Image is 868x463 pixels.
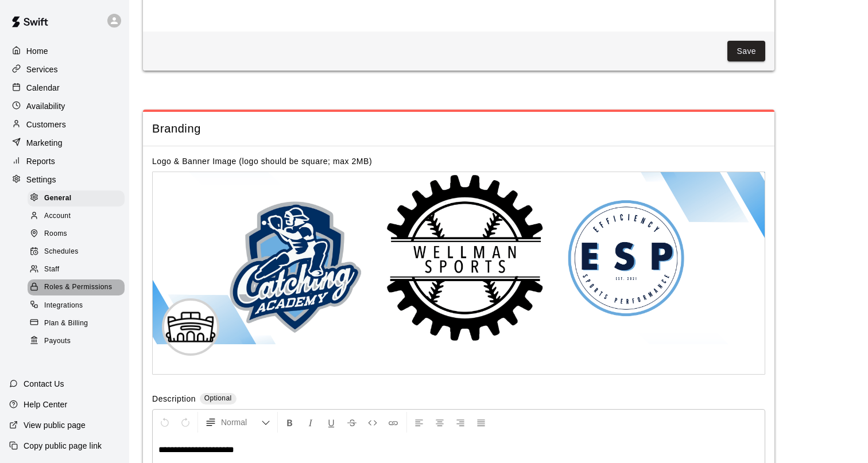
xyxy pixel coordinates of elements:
[9,116,120,133] a: Customers
[9,98,120,115] a: Availability
[44,318,88,329] span: Plan & Billing
[44,246,79,258] span: Schedules
[28,189,129,207] a: General
[176,412,195,433] button: Redo
[152,157,372,166] label: Logo & Banner Image (logo should be square; max 2MB)
[44,282,112,293] span: Roles & Permissions
[28,261,129,279] a: Staff
[342,412,362,433] button: Format Strikethrough
[200,412,275,433] button: Formatting Options
[24,440,102,452] p: Copy public page link
[28,332,129,350] a: Payouts
[44,211,71,222] span: Account
[26,64,58,75] p: Services
[155,412,175,433] button: Undo
[24,399,67,410] p: Help Center
[44,193,72,204] span: General
[28,262,125,278] div: Staff
[9,42,120,60] a: Home
[9,153,120,170] a: Reports
[152,393,196,406] label: Description
[9,171,120,188] a: Settings
[28,314,129,332] a: Plan & Billing
[471,412,491,433] button: Justify Align
[24,378,64,390] p: Contact Us
[204,394,232,402] span: Optional
[409,412,429,433] button: Left Align
[24,419,86,431] p: View public page
[28,190,125,207] div: General
[26,82,60,94] p: Calendar
[28,207,129,225] a: Account
[28,298,125,314] div: Integrations
[44,336,71,347] span: Payouts
[383,412,403,433] button: Insert Link
[221,417,261,428] span: Normal
[9,134,120,151] a: Marketing
[28,226,125,242] div: Rooms
[26,174,56,185] p: Settings
[44,300,83,312] span: Integrations
[28,279,125,295] div: Roles & Permissions
[28,297,129,314] a: Integrations
[28,225,129,243] a: Rooms
[28,279,129,297] a: Roles & Permissions
[26,137,63,149] p: Marketing
[9,61,120,78] a: Services
[28,316,125,332] div: Plan & Billing
[301,412,320,433] button: Format Italics
[28,243,129,261] a: Schedules
[44,228,67,240] span: Rooms
[28,333,125,349] div: Payouts
[430,412,449,433] button: Center Align
[44,264,59,275] span: Staff
[26,45,48,57] p: Home
[28,208,125,224] div: Account
[727,41,765,62] button: Save
[451,412,470,433] button: Right Align
[280,412,300,433] button: Format Bold
[26,119,66,130] p: Customers
[26,100,65,112] p: Availability
[321,412,341,433] button: Format Underline
[9,79,120,96] a: Calendar
[28,244,125,260] div: Schedules
[26,155,55,167] p: Reports
[363,412,382,433] button: Insert Code
[152,121,765,137] span: Branding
